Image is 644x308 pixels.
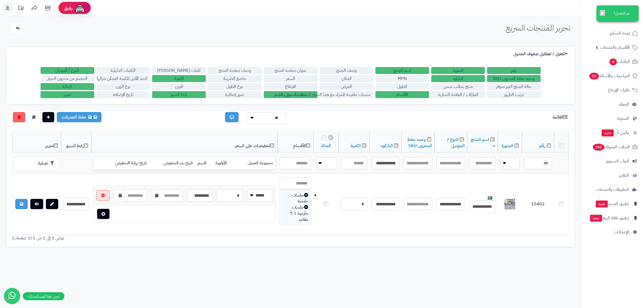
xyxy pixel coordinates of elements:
[320,91,373,98] label: منتجات مقترحة للشراء مع هذا المنتج (منتجات تُشترى معًا)
[350,143,361,149] a: الكمية
[152,91,206,98] label: رابط السيو
[597,5,639,21] div: تم التعديل!
[208,75,262,82] label: خاضع للضريبة
[195,157,213,170] td: السعر
[584,126,641,139] a: وآتس آبجديد
[91,131,277,153] th: تخفيضات على السعر
[584,155,641,168] a: أدوات التسويق
[375,67,429,74] label: اسم المنتج
[596,186,629,193] span: التطبيقات والخدمات
[431,75,485,82] label: الباركود
[407,136,432,149] a: وحده حفظ المخزون SKU
[149,157,195,170] td: تاريخ بدء التخفيض
[609,58,617,65] span: 4
[614,228,629,236] span: الإعدادات
[589,72,630,80] span: المراجعات والأسئلة
[375,91,429,98] label: الأقسام
[61,131,91,153] th: رابط السيو
[41,91,94,98] label: تحرير
[584,55,641,68] a: الطلبات4
[208,91,262,98] label: صور إضافية
[96,83,150,90] label: نوع الوزن
[609,58,630,65] span: الطلبات
[600,44,630,51] span: الأقسام والمنتجات
[595,200,629,207] span: تطبيق المتجر
[100,157,149,170] td: تاريخ نهاية التخفيض
[264,91,317,98] label: تخفيضات على السعر
[590,215,602,222] span: جديد
[608,86,630,94] span: طلبات الإرجاع
[619,101,629,108] span: العملاء
[208,83,262,90] label: نوع الطول
[75,3,85,13] img: ai-face.png
[601,129,629,136] span: وآتس آب
[375,83,429,90] label: الطول
[96,67,150,74] label: الكلمات الدليلية
[152,83,206,90] label: الوزن
[64,5,72,11] span: رفيق
[14,158,58,168] button: تصفية
[584,169,641,182] a: التقارير
[584,84,641,97] a: طلبات الإرجاع
[584,98,641,111] a: العملاء
[14,3,28,15] a: تحديثات المنصة
[320,83,373,90] label: العرض
[41,83,94,90] label: الحالة
[96,91,150,98] label: تاريخ الإضافة
[213,157,235,170] td: الأولوية
[584,226,641,239] a: الإعدادات
[277,131,313,153] th: الأقسام
[283,192,308,205] div: جلسات خارجية
[447,136,465,149] a: النوع / الموديل
[471,136,495,149] a: اسم المنتج
[539,143,546,149] a: رقم
[12,131,61,153] th: تحرير
[600,10,605,16] button: ×
[208,67,262,74] label: وصف صفحة المنتج
[375,75,429,82] label: MPN
[264,75,317,82] label: السعر
[320,75,373,82] label: المكان
[431,91,485,98] label: الماركات / العلامة التجارية
[522,174,554,235] td: 15402
[596,201,608,207] span: جديد
[41,67,94,74] label: النوع / الموديل
[593,144,605,151] span: 262
[431,83,485,90] label: منتج يتطلب شحن
[152,75,206,82] label: الكمية
[487,91,541,98] label: ترتيب الظهور
[552,115,569,120] h3: القائمة
[380,143,393,149] a: الباركود
[584,197,641,210] a: تطبيق المتجرجديد
[320,67,373,74] label: وصف المنتج
[488,196,492,199] img: العربية
[606,157,629,165] span: أدوات التسويق
[584,112,641,125] a: المدونة
[321,143,331,149] a: الحالة
[487,83,541,90] label: حالة المنتج الغير متوفر
[487,67,541,74] label: رقم
[602,129,614,136] span: جديد
[41,75,94,82] label: الخصم من مخزون الخيار
[610,29,630,37] span: لوحة التحكم
[487,75,541,82] label: وحده حفظ المخزون SKU
[513,51,569,57] h3: تفعيل / تعطليل صفوف الجدول
[619,172,629,179] span: التقارير
[502,143,513,149] a: الصورة
[584,69,641,82] a: المراجعات والأسئلة12
[8,235,291,241] div: عرض 1 إلى 1 من 1 (1 صفحات)
[264,67,317,74] label: عنوان صفحة المنتج
[584,211,641,224] a: تطبيق نقاط البيعجديد
[584,27,641,40] a: لوحة التحكم
[584,140,641,153] a: السلات المتروكة262
[506,23,570,32] h1: تحرير المنتجات السريع
[617,115,629,122] span: المدونة
[96,75,150,82] label: الحد الأدنى للكمية الممكن شرائها
[584,183,641,196] a: التطبيقات والخدمات
[152,67,206,74] label: كلمات [PERSON_NAME]
[235,157,275,170] td: مجموعة العميل
[431,67,485,74] label: الصورة
[592,143,630,151] span: السلات المتروكة
[590,214,629,222] span: تطبيق نقاط البيع
[264,83,317,90] label: الارتفاع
